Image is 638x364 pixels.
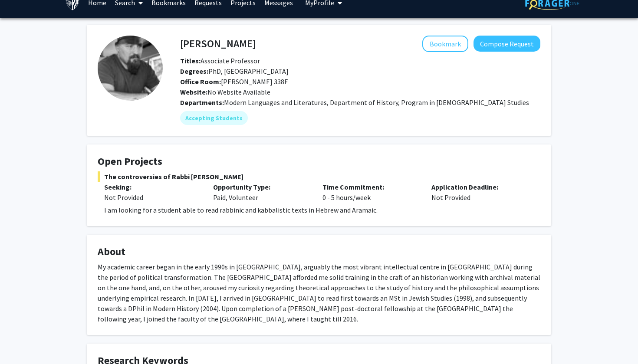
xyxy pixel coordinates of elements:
[213,182,309,192] p: Opportunity Type:
[180,98,224,107] b: Departments:
[180,36,256,52] h4: [PERSON_NAME]
[224,98,529,107] span: Modern Languages and Literatures, Department of History, Program in [DEMOGRAPHIC_DATA] Studies
[431,182,527,192] p: Application Deadline:
[180,67,208,75] b: Degrees:
[98,262,540,324] div: My academic career began in the early 1990s in [GEOGRAPHIC_DATA], arguably the most vibrant intel...
[98,36,163,101] img: Profile Picture
[180,88,207,96] b: Website:
[180,56,201,65] b: Titles:
[104,182,200,192] p: Seeking:
[180,56,260,65] span: Associate Professor
[180,77,288,86] span: [PERSON_NAME] 338F
[98,171,540,182] span: The controversies of Rabbi [PERSON_NAME]
[180,67,289,75] span: PhD, [GEOGRAPHIC_DATA]
[322,182,418,192] p: Time Commitment:
[7,325,37,357] iframe: Chat
[104,192,200,203] div: Not Provided
[316,182,425,203] div: 0 - 5 hours/week
[180,88,270,96] span: No Website Available
[104,205,540,215] p: I am looking for a student able to read rabbinic and kabbalistic texts in Hebrew and Aramaic.
[207,182,316,203] div: Paid, Volunteer
[98,246,540,258] h4: About
[98,155,540,168] h4: Open Projects
[422,36,468,52] button: Add Pawel Maciejko to Bookmarks
[180,111,248,125] mat-chip: Accepting Students
[474,36,540,52] button: Compose Request to Pawel Maciejko
[425,182,534,203] div: Not Provided
[180,77,221,86] b: Office Room:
